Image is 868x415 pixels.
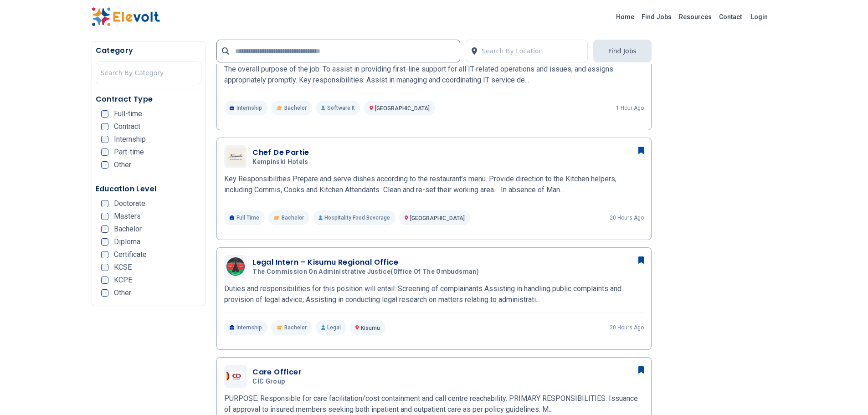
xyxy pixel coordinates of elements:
span: Contract [114,123,140,130]
p: Key Responsibilities Prepare and serve dishes according to the restaurant’s menu. Provide directi... [224,174,644,195]
p: Legal [316,320,346,335]
input: Part-time [101,149,108,156]
input: Internship [101,136,108,143]
span: Bachelor [284,104,307,112]
input: Other [101,289,108,297]
input: KCSE [101,264,108,271]
img: Kempinski Hotels [226,148,245,166]
span: CIC group [252,378,285,386]
a: Resources [675,10,715,24]
a: Find Jobs [638,10,675,24]
p: PURPOSE: Responsible for care facilitation/cost containment and call centre reachability. PRIMARY... [224,393,644,415]
span: Masters [114,213,141,220]
p: Software It [316,101,360,115]
span: Part-time [114,149,144,156]
span: Bachelor [114,225,142,233]
a: Login [745,8,773,26]
a: Kempinski HotelsChef De PartieKempinski HotelsKey Responsibilities Prepare and serve dishes accor... [224,145,644,225]
span: Doctorate [114,200,145,207]
input: Certificate [101,251,108,258]
p: Hospitality Food Beverage [313,210,395,225]
h3: Care Officer [252,367,302,378]
span: KCSE [114,264,132,271]
p: Full Time [224,210,265,225]
p: The overall purpose of the job: To assist in providing first-line support for all IT-related oper... [224,64,644,86]
p: 20 hours ago [610,324,644,331]
a: AAR Healthcare Kenya LimitedIT Graduate TraineesAAR Healthcare Kenya LimitedThe overall purpose o... [224,36,644,115]
img: CIC group [226,372,245,380]
a: Home [612,10,638,24]
span: Certificate [114,251,147,258]
span: Internship [114,136,146,143]
span: Full-time [114,110,142,118]
h5: Contract Type [96,94,202,105]
p: Internship [224,101,267,115]
input: Doctorate [101,200,108,207]
input: Masters [101,213,108,220]
p: 20 hours ago [610,214,644,221]
span: The Commission on Administrative Justice(Office of the Ombudsman) [252,268,479,276]
span: KCPE [114,277,132,284]
p: 1 hour ago [616,104,644,112]
input: Contract [101,123,108,130]
a: Contact [715,10,745,24]
span: Bachelor [282,214,304,221]
h3: Legal Intern – Kisumu Regional Office [252,257,483,268]
h5: Category [96,45,202,56]
input: KCPE [101,277,108,284]
input: Diploma [101,238,108,246]
span: Other [114,161,131,169]
span: Bachelor [284,324,307,331]
p: Internship [224,320,267,335]
input: Bachelor [101,225,108,233]
h5: Education Level [96,184,202,195]
button: Find Jobs [593,40,652,62]
input: Other [101,161,108,169]
p: Duties and responsibilities for this position will entail: Screening of complainants Assisting in... [224,283,644,305]
h3: Chef De Partie [252,147,312,158]
img: Elevolt [92,7,160,26]
span: [GEOGRAPHIC_DATA] [375,105,430,112]
img: The Commission on Administrative Justice(Office of the Ombudsman) [226,257,245,276]
span: Other [114,289,131,297]
span: [GEOGRAPHIC_DATA] [410,215,465,221]
a: The Commission on Administrative Justice(Office of the Ombudsman)Legal Intern – Kisumu Regional O... [224,255,644,335]
span: Diploma [114,238,140,246]
span: Kisumu [361,325,380,331]
input: Full-time [101,110,108,118]
span: Kempinski Hotels [252,158,308,166]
